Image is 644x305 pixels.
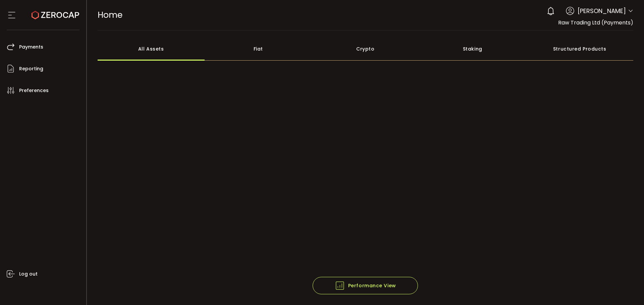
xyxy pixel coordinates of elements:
div: Fiat [205,37,312,61]
span: [PERSON_NAME] [578,6,626,15]
div: All Assets [98,37,205,61]
iframe: Chat Widget [610,273,644,305]
div: Crypto [312,37,419,61]
span: Preferences [19,86,49,95]
div: Structured Products [526,37,634,61]
button: Performance View [313,277,418,294]
span: Home [98,9,122,21]
div: Staking [419,37,526,61]
span: Reporting [19,64,43,74]
span: Payments [19,42,43,52]
span: Log out [19,269,38,279]
span: Raw Trading Ltd (Payments) [558,19,633,26]
span: Performance View [335,281,396,291]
